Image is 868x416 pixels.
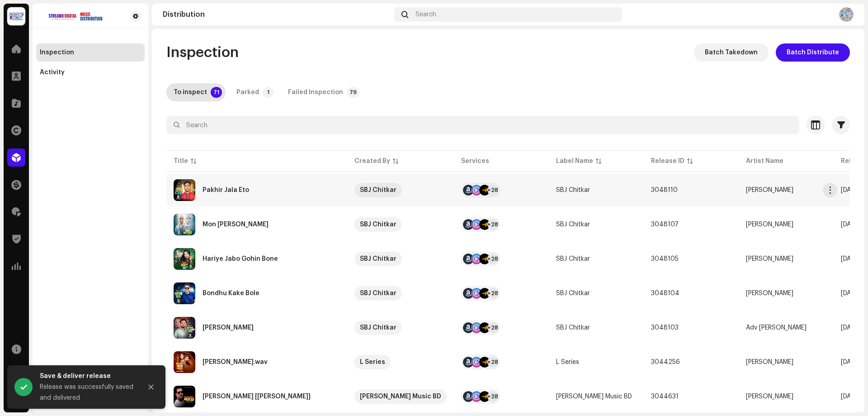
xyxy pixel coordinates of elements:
button: Close [142,378,160,396]
input: Search [166,116,799,134]
div: Pakhi [Pakhi] [203,393,311,400]
div: SBJ Chitkar [556,187,590,193]
div: +28 [487,288,498,299]
div: Bondhu Kake Bole [203,290,259,296]
span: 3048110 [651,187,678,193]
div: [PERSON_NAME] [746,290,793,296]
span: Ibrahim Babu [746,393,826,400]
div: Save & deliver release [40,371,135,382]
div: SBJ Chitkar [556,290,590,296]
div: Distribution [163,11,391,18]
span: Oct 5, 2025 [841,393,860,400]
div: Maya Maya Laghe.wav [203,359,268,365]
img: 446654f9-1a78-4863-8628-ef4a1d6d8719 [174,317,195,339]
re-m-nav-item: Activity [36,63,145,81]
div: Jalai Diya Dehota [203,325,254,331]
button: Batch Distribute [776,43,850,62]
div: [PERSON_NAME] [746,359,793,365]
span: Durjoy Baul [746,221,826,228]
div: SBJ Chitkar [556,256,590,262]
span: Oct 9, 2025 [841,325,860,331]
img: e28012d2-b888-4cb0-833f-382cc3a2d156 [174,214,195,235]
span: Sangita Music BD [556,393,637,400]
div: +28 [487,391,498,402]
img: 88e99311-aa06-4019-a5b3-fdd7ecaccffe [174,351,195,373]
span: Sangita Music BD [354,389,447,404]
span: SBJ Chitkar [354,183,447,197]
span: Riya Kundu [746,256,826,262]
span: Billal Hossain [746,290,826,296]
div: Failed Inspection [288,83,343,101]
span: 3048107 [651,221,679,228]
p-badge: 79 [347,87,359,98]
p-badge: 71 [211,87,222,98]
div: L Series [556,359,579,365]
div: SBJ Chitkar [360,217,396,232]
div: Created By [354,157,390,166]
span: Oct 9, 2025 [841,256,860,262]
span: Batch Distribute [787,43,839,62]
div: SBJ Chitkar [360,286,396,301]
span: Search [415,11,436,18]
img: 002d0b7e-39bb-449f-ae97-086db32edbb7 [7,7,25,25]
div: Parked [236,83,259,101]
div: +28 [487,253,498,264]
span: SBJ Chitkar [354,286,447,301]
span: SBJ Chitkar [556,221,637,228]
span: 3048105 [651,256,679,262]
re-m-nav-item: Inspection [36,43,145,62]
span: 3048103 [651,325,679,331]
div: Activity [40,69,65,76]
span: Shamim Shah [746,187,826,193]
img: bacda259-2751-43f5-8ab8-01aaca367b49 [40,11,116,22]
div: SBJ Chitkar [360,252,396,266]
img: f01e2889-30ed-4429-b49f-dc3483857fe5 [174,248,195,270]
div: [PERSON_NAME] [746,256,793,262]
span: L Series [354,355,447,369]
span: SBJ Chitkar [354,217,447,232]
span: Inspection [166,43,239,62]
div: To inspect [174,83,207,101]
div: L Series [360,355,385,369]
button: Batch Takedown [694,43,769,62]
div: Mon Bepari [203,221,269,228]
div: Pakhir Jala Eto [203,187,249,193]
div: [PERSON_NAME] Music BD [360,389,441,404]
span: 3044256 [651,359,680,365]
img: 52737189-99ea-4cd9-8b24-1a83512747b3 [839,7,854,22]
span: Oct 4, 2025 [841,359,860,365]
div: SBJ Chitkar [556,221,590,228]
div: +28 [487,219,498,230]
div: +28 [487,357,498,368]
div: [PERSON_NAME] [746,187,793,193]
div: SBJ Chitkar [556,325,590,331]
div: Inspection [40,49,74,56]
img: 4eb5db45-2c78-4aab-8e67-f937ddfabb60 [174,282,195,304]
div: [PERSON_NAME] [746,393,793,400]
span: SBJ Chitkar [556,325,637,331]
div: Title [174,157,188,166]
span: Batch Takedown [705,43,758,62]
span: SBJ Chitkar [556,290,637,296]
span: Adv Mamun Khan [746,325,826,331]
span: SBJ Chitkar [556,256,637,262]
div: Release was successfully saved and delivered [40,382,135,403]
div: Adv [PERSON_NAME] [746,325,807,331]
span: 3048104 [651,290,679,296]
div: [PERSON_NAME] Music BD [556,393,632,400]
span: SBJ Chitkar [354,252,447,266]
span: SBJ Chitkar [556,187,637,193]
div: SBJ Chitkar [360,320,396,335]
span: Oct 9, 2025 [841,221,860,228]
div: +28 [487,322,498,333]
span: SBJ Chitkar [354,320,447,335]
div: Label Name [556,157,593,166]
p-badge: 1 [263,87,274,98]
span: JH MUNNA [746,359,826,365]
span: Oct 9, 2025 [841,187,860,193]
span: 3044631 [651,393,679,400]
img: 47ce262b-29f3-4693-8cd8-5131653a0138 [174,386,195,407]
div: SBJ Chitkar [360,183,396,197]
div: Release ID [651,157,684,166]
span: Oct 9, 2025 [841,290,860,296]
